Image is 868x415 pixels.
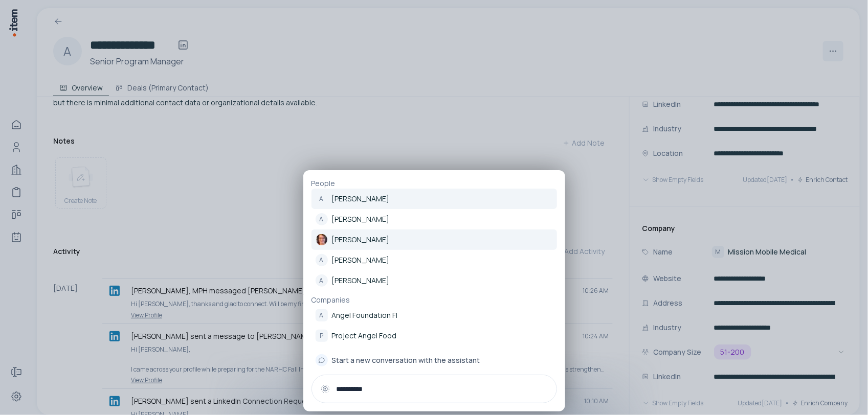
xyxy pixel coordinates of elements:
p: Project Angel Food [332,331,397,341]
p: Companies [311,295,557,305]
img: Angela Bashaw [316,234,328,246]
p: [PERSON_NAME] [332,255,390,265]
p: [PERSON_NAME] [332,235,390,245]
a: PProject Angel Food [311,326,557,346]
a: A[PERSON_NAME] [311,209,557,229]
a: A[PERSON_NAME] [311,270,557,291]
a: AAngel Foundation Fl [311,305,557,326]
button: Start a new conversation with the assistant [311,350,557,371]
p: [PERSON_NAME] [332,194,390,204]
p: [PERSON_NAME] [332,275,390,286]
a: A[PERSON_NAME] [311,250,557,270]
div: A [316,254,328,266]
div: A [316,274,328,287]
div: PeopleA[PERSON_NAME]A[PERSON_NAME]Angela Bashaw[PERSON_NAME]A[PERSON_NAME]A[PERSON_NAME]Companies... [303,170,565,411]
p: People [311,178,557,189]
div: A [316,213,328,225]
div: A [316,309,328,321]
a: A[PERSON_NAME] [311,189,557,209]
div: P [316,330,328,342]
span: Start a new conversation with the assistant [332,355,480,365]
p: [PERSON_NAME] [332,214,390,224]
div: A [316,193,328,205]
a: [PERSON_NAME] [311,229,557,250]
p: Angel Foundation Fl [332,310,398,320]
